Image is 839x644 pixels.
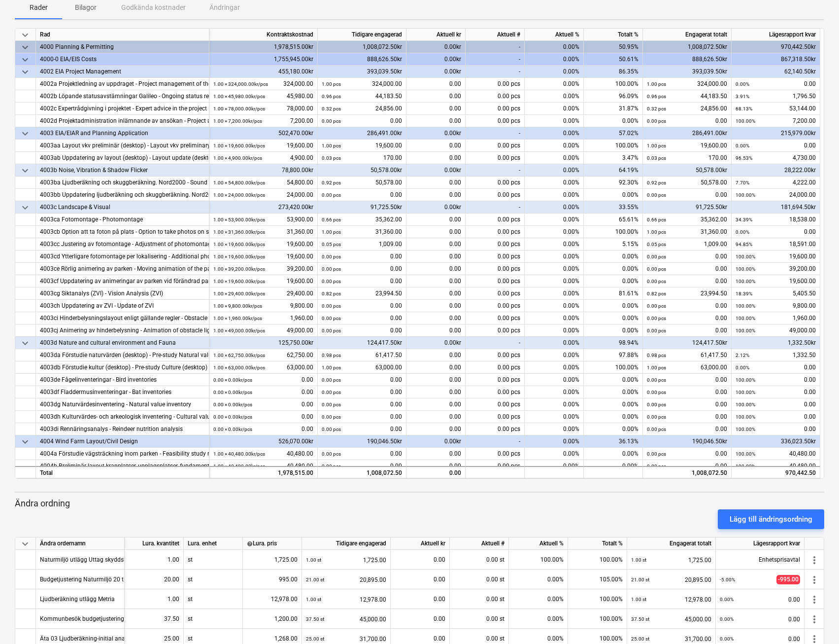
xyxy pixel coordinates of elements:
div: 0.00 [736,78,816,90]
div: 0.00% [584,460,643,472]
div: 4002c Expertrådgivning i projektet - Expert advice in the project [40,103,205,115]
div: Lägg till ändringsordning [730,513,812,526]
div: 0.00% [509,570,568,589]
div: 0.00% [509,609,568,629]
span: keyboard_arrow_down [19,202,31,214]
div: Rad [36,29,209,41]
small: 0.03 pcs [322,155,341,161]
div: 0.00 [406,152,466,164]
div: 4003 EIA/EIAR and Planning Application [40,127,205,140]
div: 0.00 pcs [466,349,525,361]
div: 0.00% [584,448,643,460]
div: 0.00% [525,177,584,189]
div: 0.00% [525,189,584,201]
div: 125,750.00kr [209,337,318,349]
div: 65.61% [584,214,643,226]
div: 24,856.00 [647,103,727,115]
span: keyboard_arrow_down [19,128,31,140]
div: 100.00% [568,589,627,609]
div: Aktuell kr [406,29,466,41]
div: 393,039.50kr [318,66,406,78]
div: st [184,550,243,570]
div: 92.30% [584,177,643,189]
div: 44,183.50 [322,90,402,103]
div: 0.00 pcs [466,238,525,250]
div: 0.00 [406,386,466,398]
small: 68.13% [736,106,752,111]
small: 0.00% [736,143,749,148]
span: keyboard_arrow_down [19,337,31,349]
div: 0.00 pcs [466,275,525,287]
div: 50,578.00kr [643,164,732,177]
div: 97.88% [584,349,643,361]
div: 19,600.00 [322,140,402,152]
div: 0.00 st [450,589,509,609]
div: 33.55% [584,201,643,214]
div: 336,023.50kr [732,435,820,448]
div: 0.00% [525,337,584,349]
div: 91,725.50kr [318,201,406,214]
div: 0.00 pcs [466,214,525,226]
div: 190,046.50kr [643,435,732,448]
small: 1.00 × 7,200.00kr / pcs [213,118,262,124]
div: - [466,164,525,177]
div: 0.00 [406,374,466,386]
small: 0.96 pcs [322,94,341,99]
div: 0.00% [584,324,643,337]
div: 0.00kr [406,201,466,214]
small: 96.53% [736,155,752,161]
div: 0.00% [584,189,643,201]
div: 0.00% [525,41,584,53]
div: 0.00kr [406,127,466,140]
div: 54,800.00 [213,177,313,189]
div: 0.00 [406,238,466,250]
div: 0.00% [525,324,584,337]
div: 4,900.00 [213,152,313,164]
div: - [466,127,525,140]
div: Enhetsprisavtal [716,550,805,570]
div: 0.00% [525,250,584,263]
div: 0.00 pcs [466,374,525,386]
small: 1.00 × 4,900.00kr / pcs [213,155,262,161]
div: - [466,66,525,78]
div: 57.02% [584,127,643,140]
small: 3.91% [736,94,749,99]
small: 0.00 pcs [647,118,666,124]
div: 0.00 [406,140,466,152]
div: 0.00 pcs [466,300,525,312]
div: 0.00% [525,361,584,374]
div: 4002 EIA Project Management [40,66,205,78]
div: - [466,435,525,448]
div: st [184,570,243,589]
div: 0.00 pcs [466,226,525,238]
div: 1,332.50kr [732,337,820,349]
small: 1.00 × 78,000.00kr / pcs [213,106,265,111]
div: 502,470.00kr [209,127,318,140]
div: 0.00 [406,287,466,300]
div: 324,000.00 [647,78,727,90]
div: 0.00 [406,460,466,472]
div: 0.00kr [406,164,466,177]
div: 0.00% [525,398,584,411]
div: 0.00% [584,263,643,275]
div: 0.00% [525,460,584,472]
div: 4003aa Layout vkv preliminär (desktop) - Layout vkv preliminary (desktop version) [40,140,205,152]
div: 0.00 st [450,609,509,629]
div: 0.00% [525,411,584,423]
div: 0.00% [525,127,584,140]
div: 0.00% [525,312,584,324]
small: 0.96 pcs [647,94,666,99]
div: 0.00% [525,53,584,66]
small: 0.03 pcs [647,155,666,161]
div: 4003ba Ljudberäkning och skuggberäkning. Nord2000 - Sound calculation and shadow calculation. Nor... [40,177,205,189]
div: Engagerat totalt [627,537,716,550]
div: 0.00 pcs [466,361,525,374]
p: Bilagor [74,2,98,13]
button: Lägg till ändringsordning [718,509,824,529]
div: Kontraktskostnad [209,29,318,41]
div: 286,491.00kr [643,127,732,140]
small: 1.00 × 19,600.00kr / pcs [213,143,265,148]
div: 0.00% [525,435,584,448]
div: 0.00 pcs [466,140,525,152]
div: 0.00 [406,275,466,287]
